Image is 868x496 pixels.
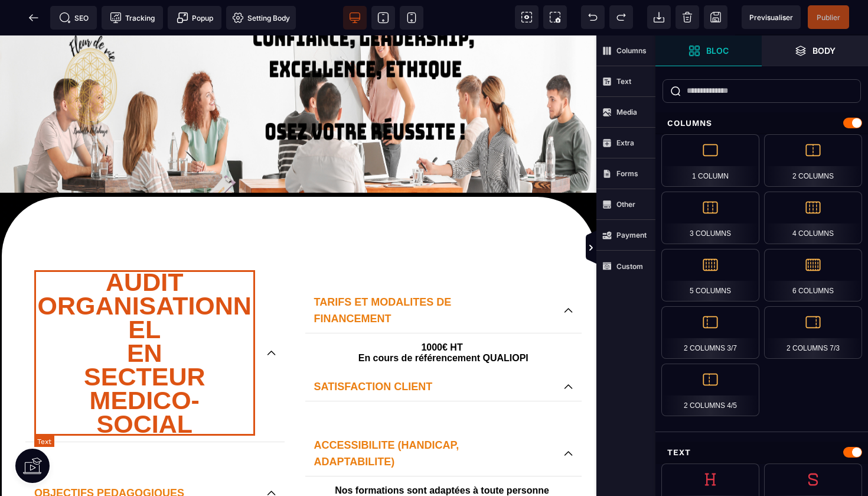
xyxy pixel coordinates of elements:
strong: Text [616,77,631,86]
span: Publier [817,13,840,22]
p: AUDIT ORGANISATIONNEL EN SECTEUR MEDICO- SOCIAL [34,235,255,400]
text: Nos formations sont adaptées à toute personne en situation de handicap : nous contacter pour tout... [308,447,579,485]
span: Popup [177,12,213,24]
strong: Media [616,108,637,116]
div: 5 Columns [661,249,759,302]
p: ACCESSIBILITE (HANDICAP, ADAPTABILITE) [314,401,553,435]
strong: Columns [616,46,647,55]
p: TARIFS ET MODALITES DE FINANCEMENT [314,258,553,291]
div: 2 Columns 4/5 [661,364,759,416]
span: Previsualiser [749,13,793,22]
strong: Forms [616,169,638,178]
div: 3 Columns [661,192,759,244]
span: SEO [59,12,89,24]
span: View components [515,5,539,29]
strong: Other [616,200,635,209]
strong: Custom [616,262,643,271]
strong: Body [812,46,836,55]
span: Tracking [110,12,155,24]
strong: Bloc [706,46,729,55]
div: Text [655,442,868,463]
div: 1 Column [661,134,759,187]
text: 1000€ HT En cours de référencement QUALIOPI [305,304,582,331]
span: Open Blocks [655,35,762,66]
div: 6 Columns [764,249,862,302]
span: Setting Body [232,12,290,24]
span: Preview [742,5,801,29]
p: OBJECTIFS PEDAGOGIQUES [34,449,255,466]
span: Open Layer Manager [762,35,868,66]
div: 2 Columns 7/3 [764,306,862,359]
span: Screenshot [543,5,567,29]
div: 2 Columns [764,134,862,187]
div: 4 Columns [764,192,862,244]
strong: Extra [616,138,634,147]
div: Columns [655,112,868,134]
div: 2 Columns 3/7 [661,306,759,359]
p: SATISFACTION CLIENT [314,343,553,359]
strong: Payment [616,231,647,239]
